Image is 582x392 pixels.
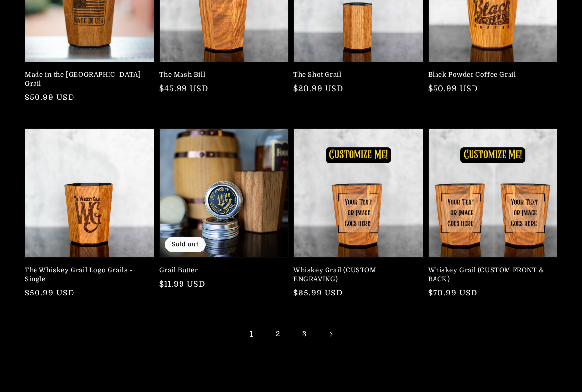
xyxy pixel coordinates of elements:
[428,266,552,284] a: Whiskey Grail (CUSTOM FRONT & BACK)
[293,324,315,345] a: Page 3
[293,70,417,79] a: The Shot Grail
[267,324,289,345] a: Page 2
[25,70,148,88] a: Made in the [GEOGRAPHIC_DATA] Grail
[25,324,557,345] nav: Pagination
[428,70,552,79] a: Black Powder Coffee Grail
[240,324,262,345] span: Page 1
[159,70,283,79] a: The Mash Bill
[159,266,283,275] a: Grail Butter
[293,266,417,284] a: Whiskey Grail (CUSTOM ENGRAVING)
[25,266,148,284] a: The Whiskey Grail Logo Grails - Single
[320,324,342,345] a: Next page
